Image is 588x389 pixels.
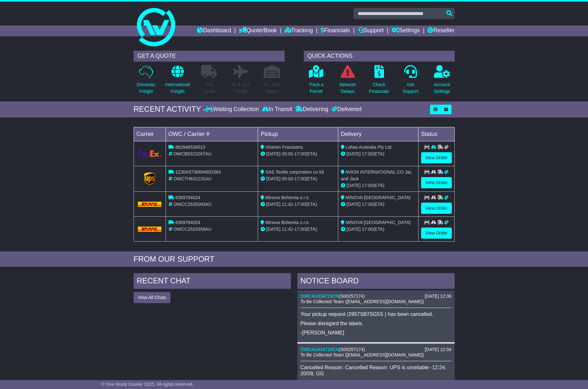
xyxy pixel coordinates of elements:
[427,26,454,36] a: Reseller
[175,220,200,225] span: 6369784024
[266,176,280,181] span: [DATE]
[341,294,364,299] span: S00257174
[362,202,373,207] span: 17:00
[165,65,190,98] a: InternationalFreight
[369,65,389,98] a: CheckFinancials
[301,347,339,352] a: OWCAU634719CN
[173,202,211,207] span: OWCCZ635093AU
[294,176,306,181] span: 17:00
[239,26,277,36] a: Quote/Book
[261,176,335,182] div: - (ETA)
[347,227,361,232] span: [DATE]
[347,183,361,188] span: [DATE]
[282,151,293,156] span: 09:00
[362,151,373,156] span: 17:00
[265,145,303,150] span: Vloeren Franssens
[134,273,291,290] div: RECENT CHAT
[347,202,361,207] span: [DATE]
[301,294,451,299] div: ( )
[421,203,452,214] a: View Order
[421,177,452,188] a: View Order
[173,151,211,156] span: OWCBE623267AU
[197,26,231,36] a: Dashboard
[425,294,451,299] div: [DATE] 12:36
[261,151,335,157] div: - (ETA)
[294,106,330,113] div: Delivering
[339,65,356,98] a: NetworkDelays
[309,65,324,98] a: Track aParcel
[175,195,200,200] span: 6369784024
[266,202,280,207] span: [DATE]
[175,145,205,150] span: 882846530013
[136,65,155,98] a: DomesticFreight
[101,382,194,387] span: © One World Courier 2025. All rights reserved.
[434,81,450,95] p: Account Settings
[265,195,310,200] span: Minova Bohemia s.r.o.
[138,227,162,232] img: DHL.png
[261,201,335,208] div: - (ETA)
[138,202,162,207] img: DHL.png
[301,330,451,336] p: -[PERSON_NAME]
[301,320,451,326] p: Please disregard the labels.
[134,127,166,141] td: Carrier
[304,51,455,62] div: QUICK ACTIONS
[134,51,285,62] div: GET A QUOTE
[261,106,294,113] div: In Transit
[265,169,324,175] span: SAS Textile corporation co ltd
[301,352,424,357] span: To Be Collected Team ([EMAIL_ADDRESS][DOMAIN_NAME])
[341,151,416,157] div: (ETA)
[137,81,155,95] p: Domestic Freight
[392,26,420,36] a: Settings
[266,227,280,232] span: [DATE]
[165,81,190,95] p: International Freight
[175,169,221,175] span: 1Z30A5738694691564
[338,127,418,141] td: Delivery
[173,176,211,181] span: OWCTH632232AU
[402,65,419,98] a: GetSupport
[358,26,384,36] a: Support
[301,347,451,352] div: ( )
[263,81,281,95] p: Air / Sea Depot
[166,127,258,141] td: OWC / Carrier #
[261,226,335,233] div: - (ETA)
[301,299,424,304] span: To Be Collected Team ([EMAIL_ADDRESS][DOMAIN_NAME])
[173,227,211,232] span: OWCCZ633358AU
[201,81,217,95] p: Full Loads
[362,227,373,232] span: 17:00
[294,151,306,156] span: 17:00
[347,151,361,156] span: [DATE]
[421,228,452,239] a: View Order
[282,202,293,207] span: 11:42
[421,152,452,163] a: View Order
[301,294,339,299] a: OWCAU634719CN
[231,81,250,95] p: Air & Sea Freight
[403,81,418,95] p: Get Support
[297,273,455,290] div: NOTICE BOARD
[258,127,338,141] td: Pickup
[134,105,206,114] div: RECENT ACTIVITY -
[265,220,310,225] span: Minova Bohemia s.r.o.
[339,81,356,95] p: Network Delays
[138,150,162,157] img: GetCarrierServiceLogo
[285,26,313,36] a: Tracking
[330,106,362,113] div: Delivered
[341,169,412,181] span: AVION INTERNATIONAL CO Jac and Jack
[369,81,389,95] p: Check Financials
[282,176,293,181] span: 09:00
[301,311,451,317] p: Your pickup request (2957SB7SG5S ) has been cancelled.
[134,255,455,264] div: FROM OUR SUPPORT
[282,227,293,232] span: 11:42
[266,151,280,156] span: [DATE]
[341,201,416,208] div: (ETA)
[301,364,451,377] p: Cancelled Reason: Cancelled Reason: UPS is unreliable -12:24, 20/08, GG
[341,347,364,352] span: S00257174
[434,65,451,98] a: AccountSettings
[346,195,411,200] span: MINOVA [GEOGRAPHIC_DATA]
[425,347,451,352] div: [DATE] 12:34
[341,182,416,189] div: (ETA)
[346,220,411,225] span: MINOVA [GEOGRAPHIC_DATA]
[362,183,373,188] span: 17:00
[294,227,306,232] span: 17:00
[134,292,170,303] button: View All Chats
[144,172,155,185] img: GetCarrierServiceLogo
